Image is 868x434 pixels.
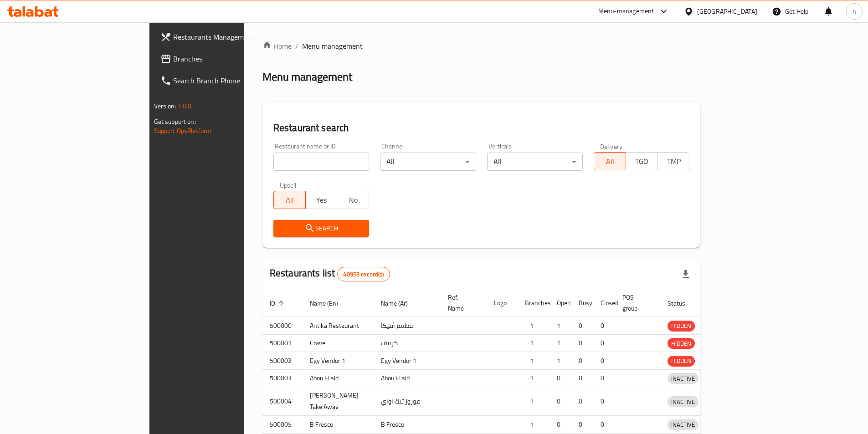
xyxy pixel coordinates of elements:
[273,121,690,135] h2: Restaurant search
[173,75,287,86] span: Search Branch Phone
[598,6,654,17] div: Menu-management
[310,298,350,309] span: Name (En)
[153,26,294,48] a: Restaurants Management
[550,369,571,387] td: 0
[374,387,441,416] td: موروز تيك اواي
[262,41,701,51] nav: breadcrumb
[630,155,654,168] span: TGO
[381,298,420,309] span: Name (Ar)
[303,317,374,335] td: Antika Restaurant
[600,143,623,149] label: Delivery
[518,289,550,317] th: Branches
[380,153,476,171] div: All
[657,152,690,170] button: TMP
[550,289,571,317] th: Open
[374,334,441,352] td: كرييف
[303,416,374,434] td: B Fresco
[178,100,192,112] span: 1.0.0
[853,6,856,16] span: n
[662,155,686,168] span: TMP
[487,289,518,317] th: Logo
[668,397,699,407] span: INACTIVE
[668,419,699,430] span: INACTIVE
[668,373,699,384] div: INACTIVE
[309,194,334,207] span: Yes
[487,153,583,171] div: All
[374,369,441,387] td: Abou El sid
[593,289,615,317] th: Closed
[337,191,369,209] button: No
[668,338,695,349] span: HIDDEN
[622,292,649,314] span: POS group
[303,334,374,352] td: Crave
[518,416,550,434] td: 1
[303,387,374,416] td: [PERSON_NAME] Take Away
[626,152,658,170] button: TGO
[550,416,571,434] td: 0
[281,223,362,234] span: Search
[302,41,363,51] span: Menu management
[280,182,297,188] label: Upsell
[273,220,369,237] button: Search
[518,317,550,335] td: 1
[598,155,622,168] span: All
[154,116,196,128] span: Get support on:
[448,292,476,314] span: Ref. Name
[550,352,571,370] td: 1
[374,317,441,335] td: مطعم أنتيكا
[518,334,550,352] td: 1
[337,267,390,281] div: Total records count
[593,369,615,387] td: 0
[518,369,550,387] td: 1
[571,387,593,416] td: 0
[518,352,550,370] td: 1
[154,125,212,137] a: Support.OpsPlatform
[550,317,571,335] td: 1
[571,317,593,335] td: 0
[295,41,298,51] li: /
[668,298,697,309] span: Status
[273,153,369,171] input: Search for restaurant name or ID..
[277,194,302,207] span: All
[571,334,593,352] td: 0
[697,6,757,16] div: [GEOGRAPHIC_DATA]
[593,416,615,434] td: 0
[303,369,374,387] td: Abou El sid
[571,416,593,434] td: 0
[173,31,287,42] span: Restaurants Management
[273,191,306,209] button: All
[270,298,287,309] span: ID
[668,373,699,384] span: INACTIVE
[668,419,699,430] div: INACTIVE
[571,352,593,370] td: 0
[153,48,294,70] a: Branches
[593,387,615,416] td: 0
[374,352,441,370] td: Egy Vendor 1
[338,270,389,279] span: 40953 record(s)
[594,152,626,170] button: All
[593,334,615,352] td: 0
[173,53,287,64] span: Branches
[518,387,550,416] td: 1
[593,352,615,370] td: 0
[305,191,338,209] button: Yes
[154,100,176,112] span: Version:
[668,321,695,331] span: HIDDEN
[593,317,615,335] td: 0
[262,70,352,84] h2: Menu management
[550,334,571,352] td: 1
[303,352,374,370] td: Egy Vendor 1
[341,194,365,207] span: No
[153,70,294,92] a: Search Branch Phone
[550,387,571,416] td: 0
[571,369,593,387] td: 0
[571,289,593,317] th: Busy
[270,266,390,281] h2: Restaurants list
[374,416,441,434] td: B Fresco
[675,263,697,285] div: Export file
[668,356,695,366] span: HIDDEN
